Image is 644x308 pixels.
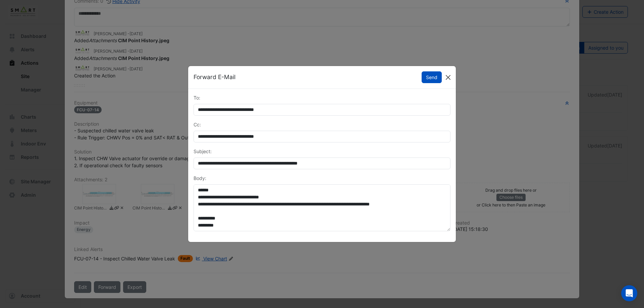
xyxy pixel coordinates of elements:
label: Body: [194,175,206,182]
button: Send [422,71,442,83]
h5: Forward E-Mail [194,73,235,81]
label: Cc: [194,121,201,128]
label: To: [194,94,200,101]
div: Open Intercom Messenger [621,285,637,301]
label: Subject: [194,148,212,155]
button: Close [443,72,453,82]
